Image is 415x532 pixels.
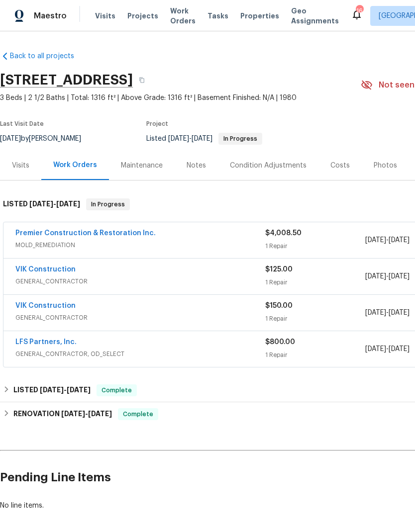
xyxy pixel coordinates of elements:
div: Condition Adjustments [230,161,307,171]
h6: LISTED [3,198,80,210]
div: Notes [187,161,206,171]
div: 1 Repair [265,350,365,360]
span: [DATE] [40,386,64,393]
span: - [365,344,410,354]
span: [DATE] [365,309,386,316]
span: In Progress [87,199,129,209]
span: - [365,271,410,281]
div: Work Orders [53,160,97,170]
span: GENERAL_CONTRACTOR, OD_SELECT [15,349,265,359]
span: $800.00 [265,339,295,346]
span: GENERAL_CONTRACTOR [15,313,265,323]
span: Complete [119,409,157,419]
a: VIK Construction [15,302,76,309]
div: Costs [330,161,350,171]
span: Tasks [207,12,228,19]
span: Visits [95,11,115,21]
span: [DATE] [168,135,189,142]
span: - [168,135,212,142]
span: $150.00 [265,302,293,309]
span: Maestro [34,11,67,21]
span: GENERAL_CONTRACTOR [15,276,265,286]
span: Properties [240,11,279,21]
span: [DATE] [29,200,53,207]
a: LFS Partners, Inc. [15,339,77,346]
span: - [365,235,410,245]
span: [DATE] [365,346,386,353]
span: $125.00 [265,266,293,273]
span: Listed [146,135,262,142]
span: [DATE] [389,237,410,244]
span: - [61,410,112,417]
div: Visits [12,161,29,171]
span: - [29,200,80,207]
div: 1 Repair [265,241,365,251]
span: [DATE] [61,410,85,417]
span: Projects [127,11,158,21]
span: Work Orders [170,6,196,26]
span: [DATE] [389,346,410,353]
span: - [365,308,410,318]
span: Project [146,121,168,127]
span: [DATE] [56,200,80,207]
span: Geo Assignments [291,6,339,26]
span: - [40,386,91,393]
span: [DATE] [365,237,386,244]
span: [DATE] [67,386,91,393]
a: Premier Construction & Restoration Inc. [15,230,156,237]
span: $4,008.50 [265,230,302,237]
button: Copy Address [133,71,151,89]
div: 16 [356,6,363,16]
span: [DATE] [88,410,112,417]
span: MOLD_REMEDIATION [15,240,265,250]
span: [DATE] [365,273,386,280]
span: Complete [98,385,136,395]
h6: LISTED [13,384,91,396]
span: [DATE] [192,135,212,142]
div: Photos [374,161,397,171]
span: In Progress [219,136,261,142]
a: VIK Construction [15,266,76,273]
div: Maintenance [121,161,163,171]
span: [DATE] [389,273,410,280]
div: 1 Repair [265,277,365,287]
span: [DATE] [389,309,410,316]
div: 1 Repair [265,314,365,324]
h6: RENOVATION [13,408,112,420]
